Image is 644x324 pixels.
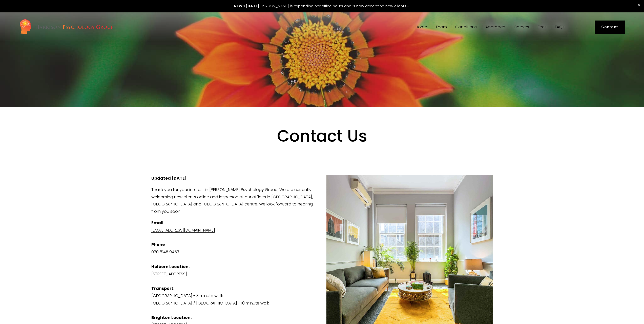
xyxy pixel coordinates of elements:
[514,25,529,29] a: Careers
[435,25,447,29] span: Team
[151,186,493,215] p: Thank you for your interest in [PERSON_NAME] Psychology Group. We are currently welcoming new cli...
[435,25,447,29] a: folder dropdown
[455,25,477,29] a: folder dropdown
[485,25,505,29] a: folder dropdown
[151,227,215,233] a: [EMAIL_ADDRESS][DOMAIN_NAME]
[416,25,427,29] a: Home
[455,25,477,29] span: Conditions
[151,285,174,291] strong: Transport:
[485,25,505,29] span: Approach
[151,242,165,247] strong: Phone
[151,175,187,181] strong: Updated [DATE]
[151,315,192,320] strong: Brighton Location:
[151,220,163,226] strong: Email
[19,19,114,35] img: Harrison Psychology Group
[182,126,462,166] h1: Contact Us
[538,25,547,29] a: Fees
[555,25,565,29] a: FAQs
[151,264,190,270] strong: Holborn Location:
[595,21,625,34] a: Contact
[151,271,187,277] a: [STREET_ADDRESS]
[151,249,179,255] a: 020 8145 9453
